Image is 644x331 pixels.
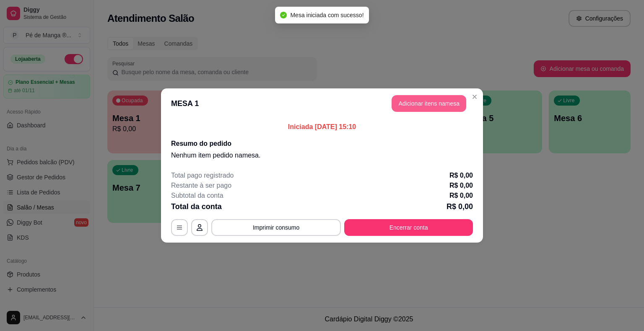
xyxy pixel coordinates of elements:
[161,88,483,119] header: MESA 1
[171,201,222,212] p: Total da conta
[290,12,364,18] span: Mesa iniciada com sucesso!
[447,201,473,212] p: R$ 0,00
[171,181,231,191] p: Restante à ser pago
[449,181,473,191] p: R$ 0,00
[468,90,481,103] button: Close
[392,95,466,112] button: Adicionar itens namesa
[449,171,473,181] p: R$ 0,00
[449,191,473,201] p: R$ 0,00
[171,171,234,181] p: Total pago registrado
[171,150,473,160] p: Nenhum item pedido na mesa .
[171,139,473,149] h2: Resumo do pedido
[211,219,341,236] button: Imprimir consumo
[171,191,223,201] p: Subtotal da conta
[171,122,473,132] p: Iniciada [DATE] 15:10
[344,219,473,236] button: Encerrar conta
[280,12,287,18] span: check-circle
